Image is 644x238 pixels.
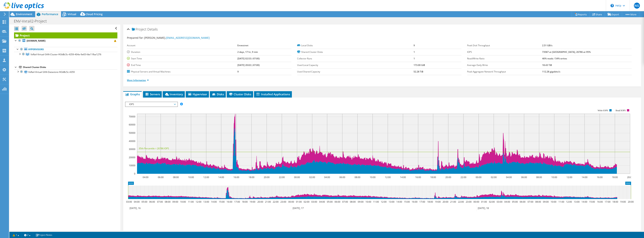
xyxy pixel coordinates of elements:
label: Peak Aggregate Network Throughput [467,70,542,74]
b: 73587 at [GEOGRAPHIC_DATA], 26786 at 95% [542,50,591,54]
text: 17:00 [234,200,240,203]
b: 18.43 TiB [542,63,552,67]
text: 20000 [129,156,135,159]
a: Project [14,32,117,38]
text: 05:00 [512,200,518,203]
text: 20:00 [443,200,448,203]
span: Details [147,27,158,31]
text: 00:00 [476,176,482,179]
text: 20:00 [628,200,634,203]
span: Cloud Pricing [86,12,103,16]
text: 06:00 [335,200,340,203]
text: 17:00 [605,200,610,203]
text: 14:00 [396,200,402,203]
text: 13:00 [574,200,580,203]
text: 00:00 [473,200,479,203]
text: 13:00 [389,200,394,203]
text: 15:00 [589,200,595,203]
text: 01:00 [481,200,487,203]
text: 19:00 [435,200,441,203]
a: Reports [572,11,590,17]
text: 95th Percentile = 26786 IOPS [139,147,169,150]
text: 04:00 [143,176,148,179]
text: 20:00 [257,200,263,203]
span: VxRail-Virtual-SAN-Cluster-f43d8c5c-4359-404e-9e65-fde11fba1276 [31,53,101,56]
a: VxRail-Virtual-SAN-Cluster-f43d8c5c-4359-404e-9e65-fde11fba1276 [14,52,117,57]
text: 16:00 [415,176,421,179]
a: [EMAIL_ADDRESS][DOMAIN_NAME] [166,36,210,40]
text: 21:00 [450,200,456,203]
b: 9 [237,70,239,73]
span: Performance [42,12,58,16]
text: 11:00 [373,200,379,203]
text: 09:00 [543,200,549,203]
h2: Advanced Graph Controls [125,230,170,237]
text: Write IOPS [598,109,608,112]
label: Used Shared Capacity [297,70,414,74]
text: 03:00 [497,200,502,203]
text: 16:00 [597,176,603,179]
text: 22:00 [273,200,279,203]
a: More Information [127,79,149,82]
text: 16:00 [412,200,417,203]
text: 40000 [129,140,135,143]
text: 20:00 [627,176,633,179]
a: Hypervisors [14,47,117,52]
text: 18:00 [242,200,248,203]
text: 08:00 [350,200,356,203]
b: 9 [414,44,415,47]
a: Export [605,11,622,17]
label: Peak Disk Throughput [467,44,542,47]
label: Average Daily Write [467,63,542,67]
span: Installed Applications [256,92,290,96]
text: 10:00 [180,200,186,203]
label: Collector Runs [297,57,414,60]
label: Prepared for: [127,36,144,40]
text: 10000 [129,164,135,167]
h1: ENV-Vxrail2-Project [12,19,53,23]
text: 05:00 [142,200,147,203]
b: 2 days, 17 hr, 9 min [237,50,258,54]
b: Envestnet [237,44,248,47]
a: More [622,11,639,17]
text: 11:00 [188,200,194,203]
b: 112.28 gigabits/s [542,70,560,73]
text: 13:00 [203,200,209,203]
text: 00:00 [294,176,300,179]
text: 19:00 [620,200,626,203]
text: Read IOPS [616,109,626,112]
text: 07:00 [528,200,533,203]
b: [DOMAIN_NAME] [27,39,45,42]
text: 18:00 [430,176,436,179]
text: 12:00 [566,176,572,179]
a: VxRail-Virtual-SAN-Datastore-f43d8c5c-4359 [14,69,117,74]
text: 22:00 [279,176,285,179]
text: 12:00 [196,200,201,203]
text: 16:00 [227,200,232,203]
a: Project Notes [33,233,55,237]
text: 02:00 [309,176,315,179]
text: 14:00 [581,200,587,203]
text: 23:00 [280,200,286,203]
text: 60000 [129,123,135,126]
text: 18:00 [249,176,254,179]
span: Environment [16,12,32,16]
b: 173.00 GiB [414,63,425,67]
span: NG [634,3,640,9]
text: 06:00 [149,200,155,203]
span: Cluster Disks [229,92,251,96]
text: 06:00 [520,200,525,203]
text: 14:00 [218,176,224,179]
a: [DOMAIN_NAME] [14,38,117,43]
span: [PERSON_NAME], [144,36,210,40]
text: 0 [134,172,135,175]
span: Hypervisor [188,92,207,96]
text: 18:00 [612,200,618,203]
label: Local Disks [297,44,414,47]
text: 03:00 [311,200,317,203]
text: 50000 [129,131,135,134]
text: 12:00 [203,176,209,179]
text: 07:00 [342,200,348,203]
text: 12:00 [385,176,391,179]
text: 23:00 [466,200,472,203]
